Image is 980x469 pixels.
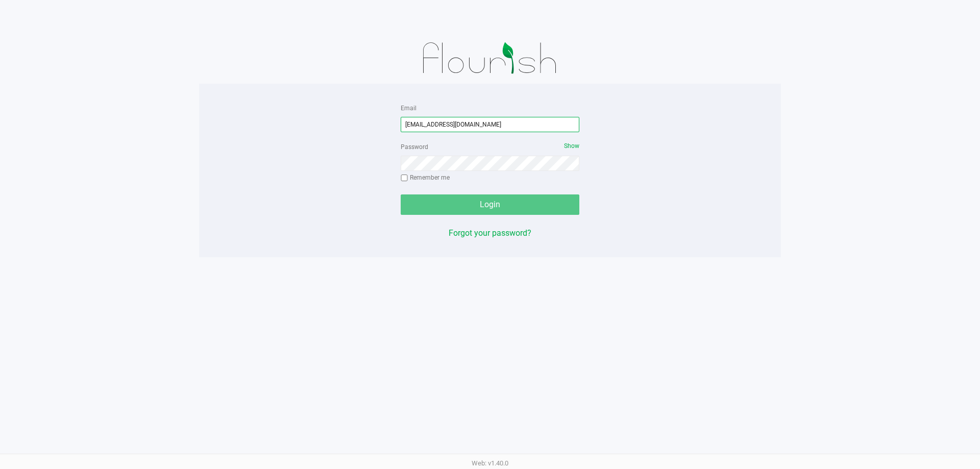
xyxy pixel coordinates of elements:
span: Web: v1.40.0 [472,459,508,467]
input: Remember me [401,175,408,182]
label: Password [401,142,428,152]
label: Email [401,104,416,113]
span: Show [564,142,579,150]
button: Forgot your password? [449,227,531,239]
label: Remember me [401,173,450,182]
